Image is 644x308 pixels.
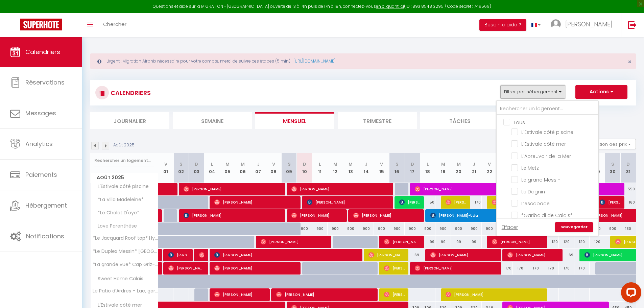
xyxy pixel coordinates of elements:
[92,222,139,230] span: Love Parenthèse
[600,196,620,209] span: [PERSON_NAME]
[405,222,420,235] div: 900
[91,173,158,183] span: Août 2025
[338,112,417,129] li: Trimestre
[333,161,337,167] abbr: M
[435,153,451,183] th: 19
[92,288,159,293] span: Le Patio d’Ardres – Lac, gare & extérieur privatif
[611,161,614,167] abbr: S
[291,183,390,195] span: [PERSON_NAME]
[272,161,275,167] abbr: V
[25,78,65,87] span: Réservations
[211,161,213,167] abbr: L
[546,13,621,37] a: ... [PERSON_NAME]
[297,153,312,183] th: 10
[389,222,405,235] div: 900
[559,236,574,248] div: 120
[420,196,436,209] div: 150
[158,153,174,183] th: 01
[420,153,436,183] th: 18
[189,153,205,183] th: 03
[297,222,312,235] div: 900
[605,222,621,235] div: 900
[521,176,560,183] span: Le grand Messin
[492,235,544,248] span: [PERSON_NAME]
[173,112,252,129] li: Semaine
[281,153,297,183] th: 09
[214,196,297,209] span: [PERSON_NAME]
[349,161,353,167] abbr: M
[94,155,154,167] input: Rechercher un logement...
[620,183,636,195] div: 550
[276,288,375,301] span: [PERSON_NAME]
[435,222,451,235] div: 900
[435,236,451,248] div: 99
[374,222,389,235] div: 900
[92,249,159,254] span: *Le Duplex Messin* [GEOGRAPHIC_DATA]
[396,161,399,167] abbr: S
[574,236,590,248] div: 120
[365,161,367,167] abbr: J
[488,161,491,167] abbr: V
[168,262,205,275] span: [PERSON_NAME]
[25,48,60,56] span: Calendriers
[628,59,631,65] button: Close
[92,275,145,283] span: Sweet Home Calais
[420,112,499,129] li: Tâches
[616,280,644,308] iframe: LiveChat chat widget
[225,161,230,167] abbr: M
[521,165,539,171] span: Le Metz
[343,222,359,235] div: 900
[620,196,636,209] div: 160
[420,236,436,248] div: 99
[92,262,159,267] span: *La grande vue* Cap Griz-Nez/Framezelle
[543,262,559,275] div: 170
[430,209,529,222] span: [PERSON_NAME]-Uda
[98,13,132,37] a: Chercher
[343,153,359,183] th: 13
[180,161,183,167] abbr: S
[168,248,189,261] span: [PERSON_NAME]
[441,161,445,167] abbr: M
[312,153,328,183] th: 11
[261,235,328,248] span: [PERSON_NAME]
[204,153,220,183] th: 04
[512,262,528,275] div: 170
[405,153,420,183] th: 17
[291,209,343,222] span: [PERSON_NAME]
[451,222,467,235] div: 900
[427,161,429,167] abbr: L
[214,248,359,261] span: [PERSON_NAME]
[235,153,251,183] th: 06
[466,222,482,235] div: 900
[380,161,383,167] abbr: V
[502,223,518,231] a: Effacer
[103,21,126,28] span: Chercher
[312,222,328,235] div: 900
[328,222,343,235] div: 900
[92,183,150,190] span: L'Estivale côté piscine
[551,19,561,29] img: ...
[384,235,420,248] span: [PERSON_NAME] Routier
[358,153,374,183] th: 14
[358,222,374,235] div: 900
[374,153,389,183] th: 15
[25,201,67,210] span: Hébergement
[307,196,390,209] span: [PERSON_NAME]
[353,209,421,222] span: [PERSON_NAME]
[451,236,467,248] div: 99
[303,161,306,167] abbr: D
[90,53,636,69] div: Urgent : Migration Airbnb nécessaire pour votre compte, merci de suivre ces étapes (5 min) -
[575,85,627,99] button: Actions
[446,196,466,209] span: [PERSON_NAME]
[496,100,599,236] div: Filtrer par hébergement
[473,161,475,167] abbr: J
[113,142,135,148] p: Août 2025
[555,222,593,232] a: Sauvegarder
[521,153,571,160] span: L'Abreuvoir de la Mer
[389,153,405,183] th: 16
[384,288,405,301] span: [PERSON_NAME]
[415,183,622,195] span: [PERSON_NAME]
[92,236,159,241] span: *Le Jacquard Roof top* Hypercentre [GEOGRAPHIC_DATA]
[586,139,636,149] button: Gestion des prix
